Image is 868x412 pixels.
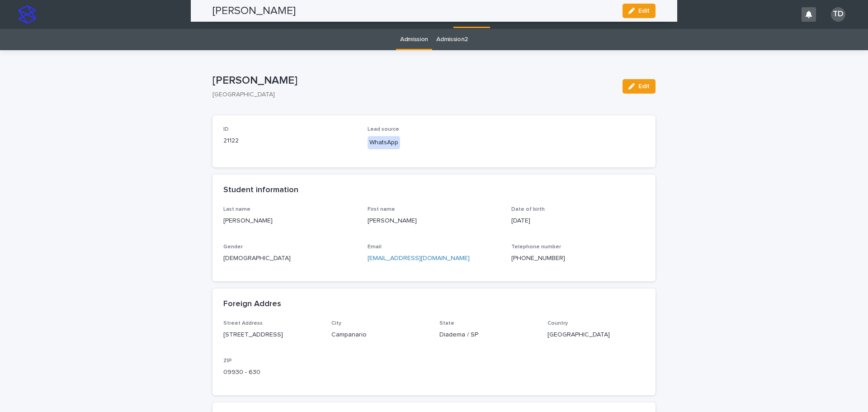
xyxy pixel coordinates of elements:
p: 21122 [223,136,357,146]
a: Admission [400,29,428,50]
span: Street Address [223,321,263,326]
span: City [331,321,341,326]
span: State [439,321,454,326]
span: Country [547,321,568,326]
p: [PERSON_NAME] [368,216,501,226]
p: [PERSON_NAME] [212,74,615,87]
p: Diadema / SP [439,330,537,340]
span: First name [368,207,395,212]
span: Lead source [368,127,399,132]
span: ZIP [223,358,232,364]
span: Telephone number [511,244,561,250]
span: Edit [638,83,650,90]
span: Email [368,244,382,250]
img: stacker-logo-s-only.png [18,5,36,24]
h2: Foreign Addres [223,299,281,309]
p: [GEOGRAPHIC_DATA] [212,91,612,99]
button: Edit [623,79,656,94]
p: 09930 - 630 [223,368,321,377]
p: Campanario [331,330,429,340]
span: Gender [223,244,243,250]
span: ID [223,127,229,132]
span: Last name [223,207,250,212]
div: TD [831,7,845,22]
div: WhatsApp [368,136,400,149]
a: [PHONE_NUMBER] [511,255,565,261]
h2: Student information [223,185,298,195]
p: [PERSON_NAME] [223,216,357,226]
p: [GEOGRAPHIC_DATA] [547,330,645,340]
a: [EMAIL_ADDRESS][DOMAIN_NAME] [368,255,470,261]
p: [DATE] [511,216,645,226]
p: [STREET_ADDRESS] [223,330,321,340]
a: Admission2 [436,29,468,50]
p: [DEMOGRAPHIC_DATA] [223,254,357,263]
span: Date of birth [511,207,545,212]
